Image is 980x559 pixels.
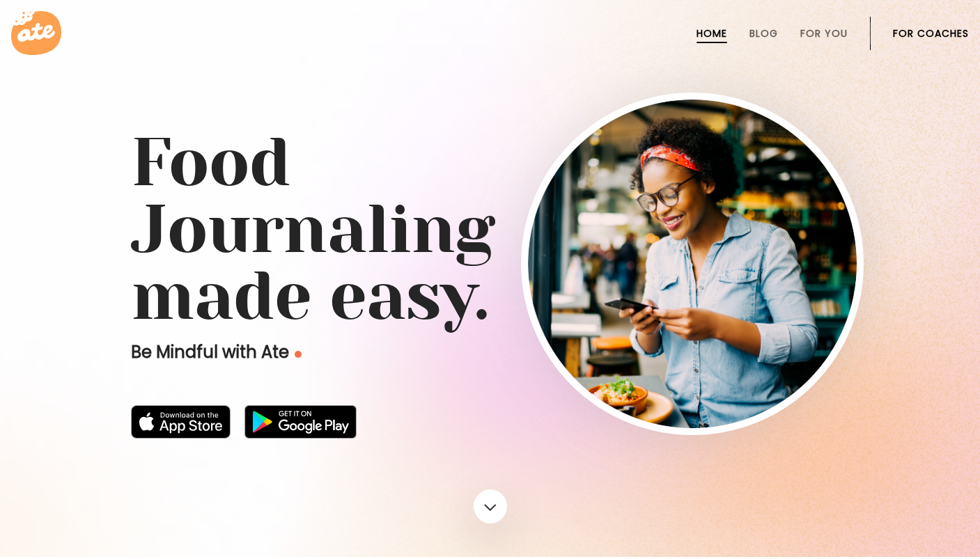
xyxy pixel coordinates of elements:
a: For You [800,28,848,39]
h1: Food Journaling made easy. [131,129,850,330]
img: badge-download-apple.svg [131,405,231,439]
a: For Coaches [893,28,969,39]
a: Home [697,28,727,39]
a: Blog [749,28,778,39]
img: badge-download-google.png [244,405,357,439]
img: home-hero-img-rounded.png [528,100,857,428]
p: Be Mindful with Ate [131,341,521,363]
